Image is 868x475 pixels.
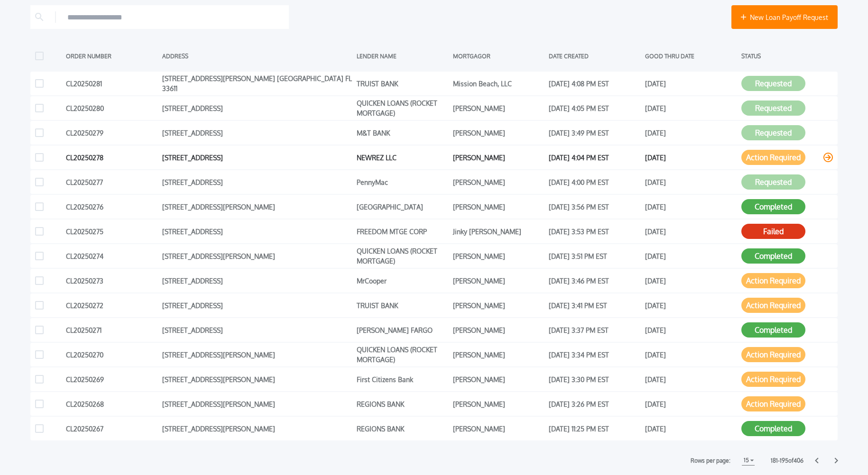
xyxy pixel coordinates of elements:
div: [DATE] [645,323,737,337]
div: [PERSON_NAME] [453,249,545,263]
div: [PERSON_NAME] FARGO [357,323,448,337]
div: PennyMac [357,175,448,189]
div: QUICKEN LOANS (ROCKET MORTGAGE) [357,249,448,263]
div: [STREET_ADDRESS][PERSON_NAME] [162,200,352,214]
div: [DATE] [645,298,737,312]
div: [DATE] 3:30 PM EST [549,372,640,386]
div: [GEOGRAPHIC_DATA] [357,200,448,214]
div: TRUIST BANK [357,298,448,312]
button: Completed [741,322,805,338]
div: CL20250277 [66,175,157,189]
div: CL20250273 [66,274,157,288]
div: [PERSON_NAME] [453,274,545,288]
div: First Citizens Bank [357,372,448,386]
div: QUICKEN LOANS (ROCKET MORTGAGE) [357,347,448,362]
h1: 15 [742,455,751,466]
div: CL20250281 [66,76,157,91]
div: [DATE] [645,224,737,238]
div: MORTGAGOR [453,49,545,63]
div: TRUIST BANK [357,76,448,91]
div: CL20250268 [66,397,157,411]
div: CL20250269 [66,372,157,386]
div: [DATE] [645,372,737,386]
div: [DATE] 3:37 PM EST [549,323,640,337]
button: Requested [741,125,805,140]
span: New Loan Payoff Request [750,12,828,22]
div: [STREET_ADDRESS][PERSON_NAME] [162,347,352,362]
label: 181 - 195 of 406 [771,456,803,466]
button: Completed [741,248,805,264]
div: [DATE] [645,101,737,115]
div: [PERSON_NAME] [453,421,545,436]
div: [STREET_ADDRESS] [162,126,352,140]
div: [DATE] [645,126,737,140]
button: Action Required [741,298,805,313]
div: CL20250278 [66,150,157,164]
button: Action Required [741,347,805,362]
div: [DATE] [645,200,737,214]
div: [DATE] 4:08 PM EST [549,76,640,91]
div: Jinky [PERSON_NAME] [453,224,545,238]
div: MrCooper [357,274,448,288]
div: [DATE] [645,150,737,164]
div: STATUS [741,49,833,63]
label: Rows per page: [691,456,730,466]
div: [STREET_ADDRESS] [162,175,352,189]
div: [PERSON_NAME] [453,397,545,411]
button: 15 [742,456,755,466]
div: [STREET_ADDRESS][PERSON_NAME] [162,421,352,436]
div: CL20250272 [66,298,157,312]
div: REGIONS BANK [357,421,448,436]
button: Requested [741,174,805,190]
button: Action Required [741,273,805,288]
div: [PERSON_NAME] [453,101,545,115]
div: [STREET_ADDRESS] [162,274,352,288]
button: Completed [741,421,805,436]
div: [DATE] 4:04 PM EST [549,150,640,164]
button: Failed [741,224,805,239]
div: [DATE] 3:26 PM EST [549,397,640,411]
div: CL20250274 [66,249,157,263]
div: CL20250267 [66,421,157,436]
div: CL20250275 [66,224,157,238]
button: Completed [741,199,805,214]
div: CL20250279 [66,126,157,140]
div: [DATE] [645,76,737,91]
div: [DATE] 3:56 PM EST [549,200,640,214]
div: [PERSON_NAME] [453,175,545,189]
div: [DATE] 3:49 PM EST [549,126,640,140]
div: [DATE] [645,347,737,362]
div: [DATE] [645,397,737,411]
div: QUICKEN LOANS (ROCKET MORTGAGE) [357,101,448,115]
div: [PERSON_NAME] [453,150,545,164]
div: [STREET_ADDRESS] [162,150,352,164]
div: ADDRESS [162,49,352,63]
div: [DATE] 3:34 PM EST [549,347,640,362]
div: DATE CREATED [549,49,640,63]
button: Requested [741,100,805,116]
div: [DATE] [645,175,737,189]
div: ORDER NUMBER [66,49,157,63]
div: [DATE] 3:53 PM EST [549,224,640,238]
div: LENDER NAME [357,49,448,63]
div: [PERSON_NAME] [453,298,545,312]
div: [DATE] 3:41 PM EST [549,298,640,312]
div: [STREET_ADDRESS] [162,224,352,238]
div: [STREET_ADDRESS] [162,298,352,312]
div: [DATE] [645,421,737,436]
div: CL20250271 [66,323,157,337]
div: [STREET_ADDRESS] [162,101,352,115]
button: New Loan Payoff Request [731,5,838,29]
div: M&T BANK [357,126,448,140]
button: Action Required [741,150,805,165]
button: Action Required [741,396,805,411]
div: [PERSON_NAME] [453,347,545,362]
button: Action Required [741,372,805,387]
div: [DATE] 4:00 PM EST [549,175,640,189]
div: CL20250280 [66,101,157,115]
div: [DATE] 3:51 PM EST [549,249,640,263]
div: [DATE] 11:25 PM EST [549,421,640,436]
div: [DATE] [645,249,737,263]
div: FREEDOM MTGE CORP [357,224,448,238]
div: [PERSON_NAME] [453,200,545,214]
